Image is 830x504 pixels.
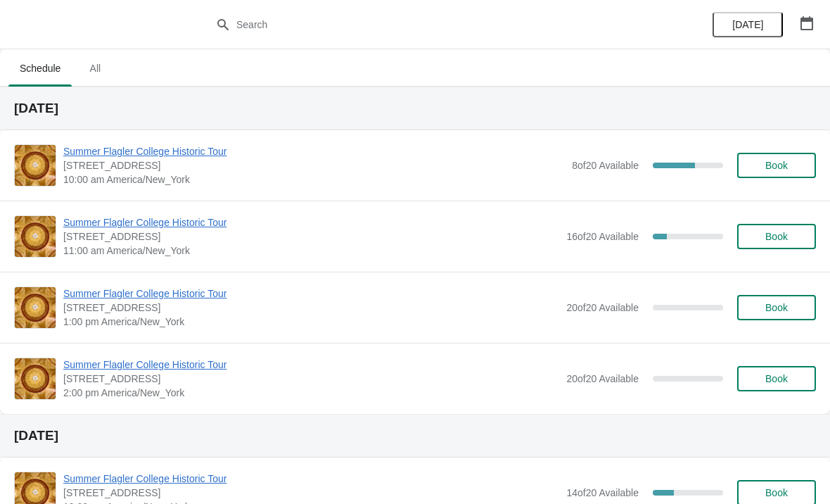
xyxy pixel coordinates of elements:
span: [DATE] [732,19,763,30]
span: 8 of 20 Available [572,160,639,171]
img: Summer Flagler College Historic Tour | 74 King Street, St. Augustine, FL, USA | 2:00 pm America/N... [15,358,56,399]
button: [DATE] [713,12,783,37]
h2: [DATE] [14,429,816,443]
img: Summer Flagler College Historic Tour | 74 King Street, St. Augustine, FL, USA | 1:00 pm America/N... [15,287,56,328]
span: All [77,56,113,81]
span: [STREET_ADDRESS] [63,486,559,500]
span: Book [765,373,788,384]
h2: [DATE] [14,101,816,115]
img: Summer Flagler College Historic Tour | 74 King Street, St. Augustine, FL, USA | 11:00 am America/... [15,216,56,257]
span: [STREET_ADDRESS] [63,229,559,244]
span: Book [765,231,788,242]
span: [STREET_ADDRESS] [63,372,559,386]
span: Book [765,487,788,498]
button: Book [737,224,816,249]
span: 14 of 20 Available [566,487,639,498]
span: 16 of 20 Available [566,231,639,242]
button: Book [737,366,816,391]
span: Summer Flagler College Historic Tour [63,286,559,301]
span: Summer Flagler College Historic Tour [63,144,565,158]
span: Summer Flagler College Historic Tour [63,472,559,486]
span: 2:00 pm America/New_York [63,386,559,400]
span: 10:00 am America/New_York [63,172,565,187]
span: Summer Flagler College Historic Tour [63,215,559,229]
span: 1:00 pm America/New_York [63,315,559,329]
span: Book [765,302,788,313]
span: 20 of 20 Available [566,302,639,313]
span: 11:00 am America/New_York [63,244,559,258]
span: [STREET_ADDRESS] [63,301,559,315]
span: Summer Flagler College Historic Tour [63,358,559,372]
input: Search [236,12,622,37]
span: 20 of 20 Available [566,373,639,384]
span: Schedule [8,56,72,81]
span: Book [765,160,788,171]
button: Book [737,295,816,320]
span: [STREET_ADDRESS] [63,158,565,172]
img: Summer Flagler College Historic Tour | 74 King Street, St. Augustine, FL, USA | 10:00 am America/... [15,145,56,186]
button: Book [737,153,816,178]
